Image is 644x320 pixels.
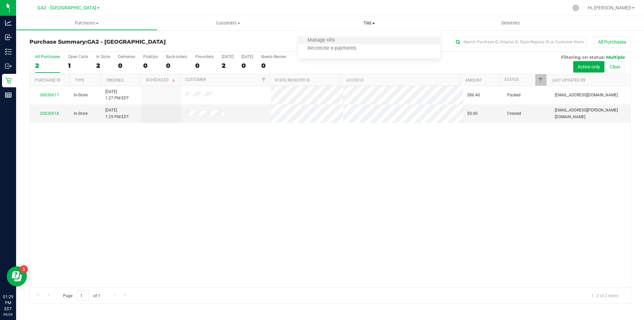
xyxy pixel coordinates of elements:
div: PickUps [143,54,158,59]
inline-svg: Inbound [5,34,12,41]
inline-svg: Analytics [5,19,12,26]
a: 00030618 [40,111,59,116]
span: [DATE] 1:29 PM EDT [105,107,129,120]
div: 0 [143,62,158,70]
a: Type [75,78,85,83]
span: [EMAIL_ADDRESS][DOMAIN_NAME] [555,92,618,98]
h3: Purchase Summary: [30,39,230,45]
div: [DATE] [222,54,233,59]
input: Search Purchase ID, Original ID, State Registry ID or Customer Name... [453,37,587,47]
div: All Purchases [35,54,60,59]
div: 0 [241,62,253,70]
button: Active only [573,61,604,73]
a: Last Updated By [552,78,586,83]
div: Pre-orders [195,54,214,59]
inline-svg: Inventory [5,48,12,55]
span: In-Store [74,92,88,98]
span: Customers [158,20,298,26]
div: In Store [96,54,110,59]
button: Clear [605,61,625,73]
a: Amount [465,78,482,83]
inline-svg: Retail [5,77,12,84]
button: All Purchases [594,36,631,48]
iframe: Resource center [7,266,27,286]
div: 2 [96,62,110,70]
a: Customer [185,77,206,82]
span: Hi, [PERSON_NAME]! [588,5,631,10]
span: Created [507,110,521,117]
div: 0 [195,62,214,70]
a: Tills Manage tills Reconcile e-payments [299,16,440,30]
div: [DATE] [241,54,253,59]
div: 1 [68,62,88,70]
span: GA2 - [GEOGRAPHIC_DATA] [37,5,96,11]
span: In-Store [74,110,88,117]
div: Deliveries [118,54,135,59]
a: State Registry ID [275,78,310,83]
span: Page of 1 [57,290,106,301]
div: 0 [166,62,187,70]
span: $86.40 [467,92,480,98]
span: Packed [507,92,521,98]
div: 2 [35,62,60,70]
span: [EMAIL_ADDRESS][PERSON_NAME][DOMAIN_NAME] [555,107,626,120]
div: 0 [261,62,286,70]
a: Scheduled [146,78,176,82]
p: 01:29 PM EDT [3,294,13,312]
span: Manage tills [299,38,344,43]
span: 1 - 2 of 2 items [586,290,624,301]
span: Multiple [606,54,625,60]
a: Purchase ID [35,78,60,83]
span: Purchases [16,20,157,26]
div: Manage settings [572,5,580,11]
inline-svg: Reports [5,92,12,98]
a: Customers [157,16,299,30]
input: 1 [77,290,89,301]
a: Filter [258,74,269,86]
div: Back-orders [166,54,187,59]
a: Purchases [16,16,157,30]
span: Deliveries [492,20,529,26]
span: [DATE] 1:27 PM EDT [105,89,129,101]
div: Open Carts [68,54,88,59]
span: Tills [299,20,440,26]
a: Deliveries [440,16,581,30]
a: Ordered [106,78,124,83]
span: $0.00 [467,110,478,117]
inline-svg: Outbound [5,63,12,70]
th: Address [340,74,460,86]
p: 09/29 [3,312,13,317]
span: Filtering on status: [561,54,605,60]
a: 00030617 [40,93,59,97]
div: Needs Review [261,54,286,59]
span: Reconcile e-payments [299,46,365,51]
a: Filter [535,74,546,86]
span: GA2 - [GEOGRAPHIC_DATA] [87,39,166,45]
iframe: Resource center unread badge [20,265,28,273]
div: 2 [222,62,233,70]
a: Status [504,77,519,82]
div: 0 [118,62,135,70]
